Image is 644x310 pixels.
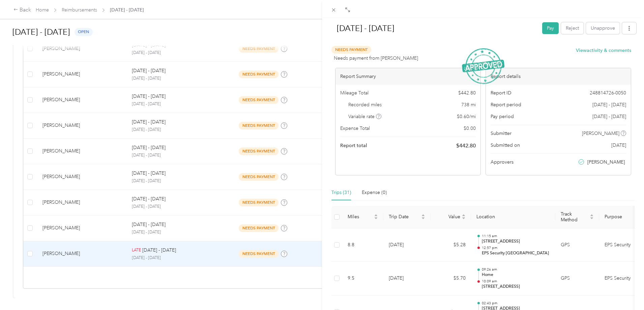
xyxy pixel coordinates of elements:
span: caret-down [462,216,466,220]
div: Trips (31) [331,189,351,196]
button: Reject [561,22,584,34]
td: $5.28 [431,228,471,262]
span: $ 0.00 [464,125,476,132]
button: Pay [542,22,559,34]
p: 09:26 am [482,267,550,272]
span: caret-down [421,216,425,220]
div: Expense (0) [362,189,387,196]
span: 248814726-0050 [590,89,626,96]
span: caret-up [462,213,466,217]
td: $5.70 [431,262,471,295]
span: Expense Total [340,125,370,132]
p: 12:57 pm [482,246,550,250]
span: Report ID [491,89,511,96]
iframe: Everlance-gr Chat Button Frame [606,272,644,310]
span: caret-down [374,216,378,220]
p: 11:15 am [482,234,550,238]
h1: Jul 1 - 31, 2025 [330,20,537,36]
span: Trip Date [389,214,420,220]
span: [DATE] - [DATE] [592,101,626,108]
th: Track Method [555,206,599,228]
td: 9.5 [342,262,383,295]
span: Needs Payment [331,46,371,54]
span: caret-up [421,213,425,217]
span: Submitted on [491,142,520,149]
div: Report Summary [335,68,480,85]
span: Report period [491,101,521,108]
td: [DATE] [383,262,431,295]
span: [DATE] [611,142,626,149]
p: 02:43 pm [482,301,550,306]
span: $ 0.60 / mi [457,113,476,120]
td: 8.8 [342,228,383,262]
span: [PERSON_NAME] [582,130,619,137]
td: GPS [555,262,599,295]
span: Needs payment from [PERSON_NAME] [334,55,418,62]
p: 10:09 am [482,279,550,284]
span: Mileage Total [340,89,369,96]
button: Unapprove [586,22,620,34]
span: Recorded miles [348,101,382,108]
span: $ 442.80 [458,89,476,96]
button: Viewactivity & comments [576,47,631,54]
th: Miles [342,206,383,228]
span: 738 mi [461,101,476,108]
span: Variable rate [348,113,381,120]
th: Trip Date [383,206,431,228]
td: GPS [555,228,599,262]
th: Location [471,206,555,228]
th: Value [431,206,471,228]
span: Submitter [491,130,511,137]
td: [DATE] [383,228,431,262]
img: ApprovedStamp [462,48,504,84]
span: Purpose [605,214,639,220]
span: Miles [348,214,373,220]
p: EPS Security [GEOGRAPHIC_DATA] [482,250,550,256]
p: Home [482,272,550,278]
span: [DATE] - [DATE] [592,113,626,120]
span: caret-down [590,216,594,220]
span: $ 442.80 [456,142,476,150]
span: Pay period [491,113,514,120]
span: Report total [340,142,367,149]
span: [PERSON_NAME] [587,159,625,166]
span: caret-up [374,213,378,217]
span: Value [436,214,460,220]
div: Report details [486,68,631,85]
span: Approvers [491,159,514,166]
p: [STREET_ADDRESS] [482,238,550,245]
span: caret-up [590,213,594,217]
p: [STREET_ADDRESS] [482,284,550,290]
span: Track Method [561,211,588,223]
